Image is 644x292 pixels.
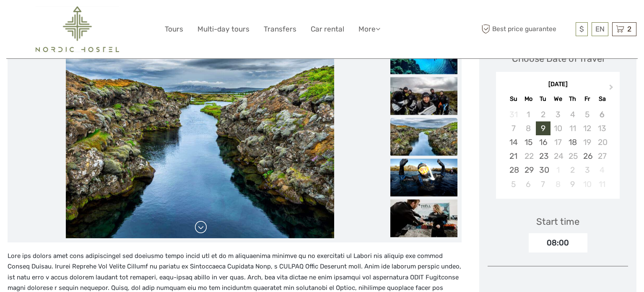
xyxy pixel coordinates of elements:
[565,108,580,121] div: Not available Thursday, September 4th, 2025
[580,135,595,149] div: Not available Friday, September 19th, 2025
[521,177,536,191] div: Choose Monday, October 6th, 2025
[390,77,457,115] img: 7427fbbe54f6400aaa1fbcb96c6bfed0_slider_thumbnail.jpg
[595,177,609,191] div: Not available Saturday, October 11th, 2025
[595,135,609,149] div: Not available Saturday, September 20th, 2025
[506,177,521,191] div: Choose Sunday, October 5th, 2025
[595,163,609,177] div: Not available Saturday, October 4th, 2025
[506,135,521,149] div: Choose Sunday, September 14th, 2025
[579,25,584,33] span: $
[521,108,536,121] div: Not available Monday, September 1st, 2025
[565,177,580,191] div: Choose Thursday, October 9th, 2025
[551,93,565,105] div: We
[521,121,536,135] div: Not available Monday, September 8th, 2025
[521,93,536,105] div: Mo
[565,121,580,135] div: Not available Thursday, September 11th, 2025
[536,177,551,191] div: Choose Tuesday, October 7th, 2025
[264,23,296,35] a: Transfers
[36,6,119,52] img: 2454-61f15230-a6bf-4303-aa34-adabcbdb58c5_logo_big.png
[521,149,536,163] div: Not available Monday, September 22nd, 2025
[311,23,344,35] a: Car rental
[529,233,587,253] div: 08:00
[66,37,334,238] img: 2fb9c2e4bc4344b0bb54d2100ce7fd0e_main_slider.jpeg
[595,121,609,135] div: Not available Saturday, September 13th, 2025
[580,93,595,105] div: Fr
[580,108,595,121] div: Not available Friday, September 5th, 2025
[390,158,457,196] img: 618adcce94ab45ddad20f0c8b5704add_slider_thumbnail.png
[592,22,608,36] div: EN
[551,121,565,135] div: Not available Wednesday, September 10th, 2025
[565,93,580,105] div: Th
[506,93,521,105] div: Su
[506,121,521,135] div: Not available Sunday, September 7th, 2025
[536,215,579,228] div: Start time
[521,135,536,149] div: Choose Monday, September 15th, 2025
[536,135,551,149] div: Choose Tuesday, September 16th, 2025
[565,163,580,177] div: Choose Thursday, October 2nd, 2025
[521,163,536,177] div: Choose Monday, September 29th, 2025
[626,25,633,33] span: 2
[12,15,95,21] p: We're away right now. Please check back later!
[96,13,106,23] button: Open LiveChat chat widget
[551,108,565,121] div: Not available Wednesday, September 3rd, 2025
[551,135,565,149] div: Not available Wednesday, September 17th, 2025
[536,93,551,105] div: Tu
[390,199,457,237] img: 1c411a8892b94d228cec5c014d3f2482_slider_thumbnail.jpeg
[580,149,595,163] div: Choose Friday, September 26th, 2025
[605,82,619,96] button: Next Month
[551,177,565,191] div: Not available Wednesday, October 8th, 2025
[595,108,609,121] div: Not available Saturday, September 6th, 2025
[565,149,580,163] div: Not available Thursday, September 25th, 2025
[479,22,574,36] span: Best price guarantee
[499,108,617,191] div: month 2025-09
[536,121,551,135] div: Choose Tuesday, September 9th, 2025
[496,80,620,89] div: [DATE]
[595,149,609,163] div: Not available Saturday, September 27th, 2025
[358,23,380,35] a: More
[551,163,565,177] div: Not available Wednesday, October 1st, 2025
[165,23,183,35] a: Tours
[580,121,595,135] div: Not available Friday, September 12th, 2025
[580,163,595,177] div: Choose Friday, October 3rd, 2025
[506,163,521,177] div: Choose Sunday, September 28th, 2025
[506,149,521,163] div: Choose Sunday, September 21st, 2025
[565,135,580,149] div: Choose Thursday, September 18th, 2025
[536,163,551,177] div: Choose Tuesday, September 30th, 2025
[551,149,565,163] div: Not available Wednesday, September 24th, 2025
[536,149,551,163] div: Choose Tuesday, September 23rd, 2025
[580,177,595,191] div: Not available Friday, October 10th, 2025
[595,93,609,105] div: Sa
[390,118,457,155] img: 2fb9c2e4bc4344b0bb54d2100ce7fd0e_slider_thumbnail.jpeg
[536,108,551,121] div: Not available Tuesday, September 2nd, 2025
[506,108,521,121] div: Not available Sunday, August 31st, 2025
[197,23,249,35] a: Multi-day tours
